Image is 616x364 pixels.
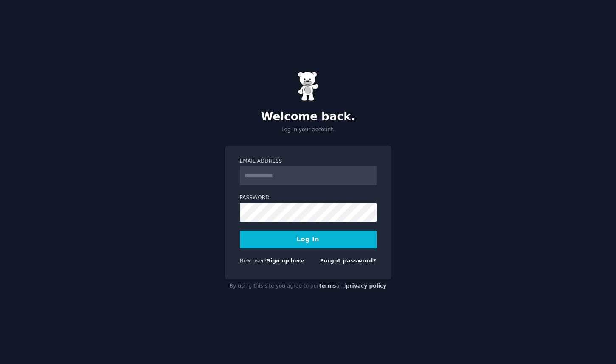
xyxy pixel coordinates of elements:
img: Gummy Bear [298,71,319,101]
a: terms [319,283,336,289]
div: By using this site you agree to our and [225,279,391,293]
a: privacy policy [346,283,387,289]
a: Forgot password? [320,258,377,264]
span: New user? [240,258,267,264]
p: Log in your account. [225,126,391,134]
a: Sign up here [267,258,304,264]
button: Log In [240,231,377,248]
h2: Welcome back. [225,110,391,124]
label: Email Address [240,158,377,165]
label: Password [240,194,377,202]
